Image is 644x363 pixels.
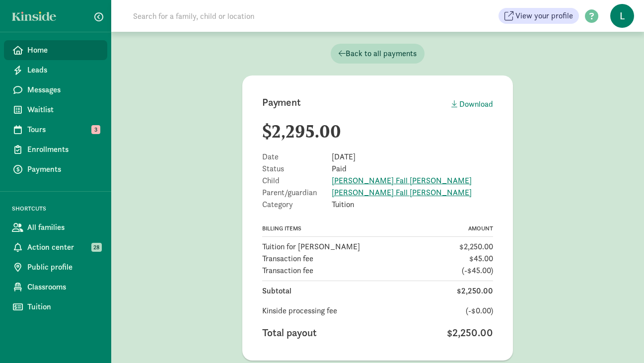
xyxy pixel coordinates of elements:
span: Tuition [27,301,99,313]
span: Payments [27,163,99,175]
span: Tuition for [PERSON_NAME] [262,241,360,253]
span: Child [262,177,332,185]
span: $2,250.00 [457,285,493,297]
span: Back to all payments [339,48,417,60]
span: Messages [27,84,99,96]
span: [DATE] [332,153,356,161]
span: Category [262,201,332,209]
a: Back to all payments [331,44,425,64]
span: $45.00 [469,253,493,265]
span: $2,250.00 [447,325,493,341]
span: $2,250.00 [459,241,493,253]
span: 28 [91,243,102,252]
input: Search for a family, child or location [127,6,406,26]
span: Waitlist [27,104,99,116]
span: (-$45.00) [462,265,493,277]
span: Kinside processing fee [262,305,337,317]
span: Transaction fee [262,253,313,265]
a: Payments [4,159,107,179]
span: Total payout [262,325,317,341]
span: Classrooms [27,281,99,293]
button: View your profile [499,8,579,24]
span: Subtotal [262,285,291,297]
span: Paid [332,165,347,173]
a: Tuition [4,297,107,317]
a: Home [4,40,107,60]
a: Tours 3 [4,120,107,140]
span: Action center [27,241,99,253]
span: All families [27,221,99,233]
span: Status [262,165,332,173]
iframe: Chat Widget [594,315,644,363]
a: Public profile [4,257,107,277]
span: L [610,4,634,28]
span: Parent/guardian [262,189,332,197]
span: Public profile [27,261,99,273]
span: Leads [27,64,99,76]
span: Home [27,44,99,56]
h2: $2,295.00 [262,121,493,141]
span: Date [262,153,332,161]
a: Action center 28 [4,237,107,257]
a: All families [4,218,107,237]
span: Tours [27,124,99,136]
a: [PERSON_NAME] Fall [PERSON_NAME] [332,175,472,186]
span: Transaction fee [262,265,313,277]
a: Enrollments [4,140,107,159]
a: Leads [4,60,107,80]
h1: Payment [262,95,301,109]
a: Messages [4,80,107,100]
a: [PERSON_NAME] Fall [PERSON_NAME] [332,187,472,198]
span: Enrollments [27,144,99,155]
a: Classrooms [4,277,107,297]
a: Waitlist [4,100,107,120]
span: AMOUNT [468,224,493,232]
span: View your profile [515,10,573,22]
span: 3 [91,125,100,134]
span: (-$0.00) [466,305,493,317]
span: BILLING ITEMS [262,224,301,232]
div: Download [451,98,493,110]
span: Tuition [332,201,354,209]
